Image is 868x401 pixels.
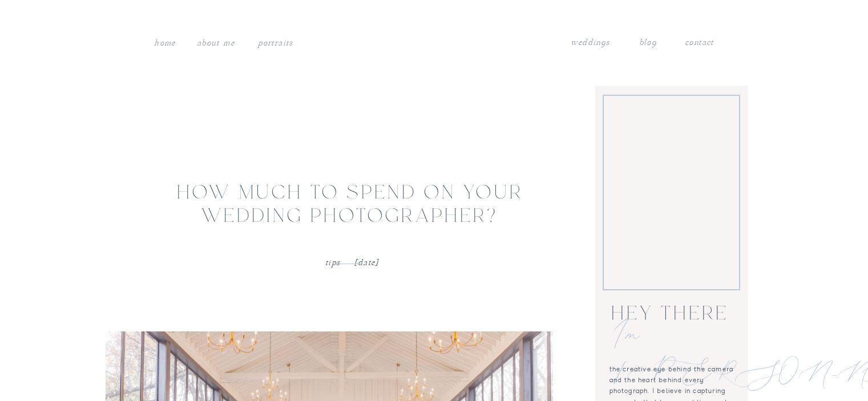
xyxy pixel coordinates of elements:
[325,258,341,268] a: Tips
[571,35,611,50] a: weddings
[613,318,730,351] h1: I'm [PERSON_NAME]
[257,36,295,47] a: PORTRAITS
[685,35,714,47] a: contact
[609,303,731,326] h2: Hey there
[196,36,236,51] a: About me
[148,183,553,225] h1: How much to spend on your wedding photographer?
[154,36,176,51] a: Home
[354,256,604,272] h2: [DATE]
[639,35,656,50] a: blog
